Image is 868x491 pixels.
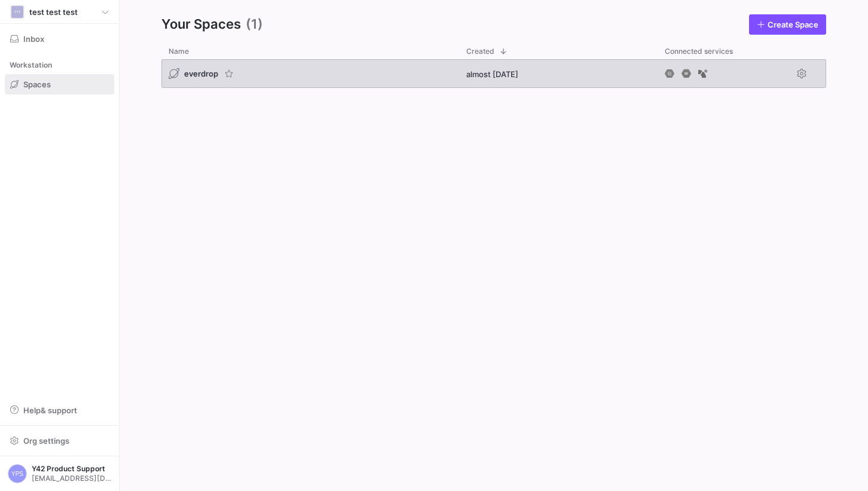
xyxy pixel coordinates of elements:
span: almost [DATE] [466,69,518,79]
a: Org settings [5,437,114,447]
div: Press SPACE to select this row. [161,59,826,93]
a: Create Space [749,14,826,35]
button: Help& support [5,400,114,420]
span: Spaces [23,80,51,89]
span: Your Spaces [161,14,241,35]
span: (1) [246,14,263,35]
button: Inbox [5,29,114,49]
button: YPSY42 Product Support[EMAIL_ADDRESS][DOMAIN_NAME] [5,461,114,486]
span: everdrop [184,69,218,78]
span: Connected services [665,47,733,56]
span: Inbox [23,34,44,44]
span: Y42 Product Support [32,465,111,473]
a: Spaces [5,74,114,94]
span: Org settings [23,436,69,446]
span: test test test [29,7,78,17]
span: Created [466,47,494,56]
span: Help & support [23,405,77,415]
span: [EMAIL_ADDRESS][DOMAIN_NAME] [32,474,111,483]
div: Workstation [5,56,114,74]
div: TTT [11,6,23,18]
div: YPS [8,464,27,483]
span: Create Space [768,20,818,29]
button: Org settings [5,431,114,451]
span: Name [169,47,189,56]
